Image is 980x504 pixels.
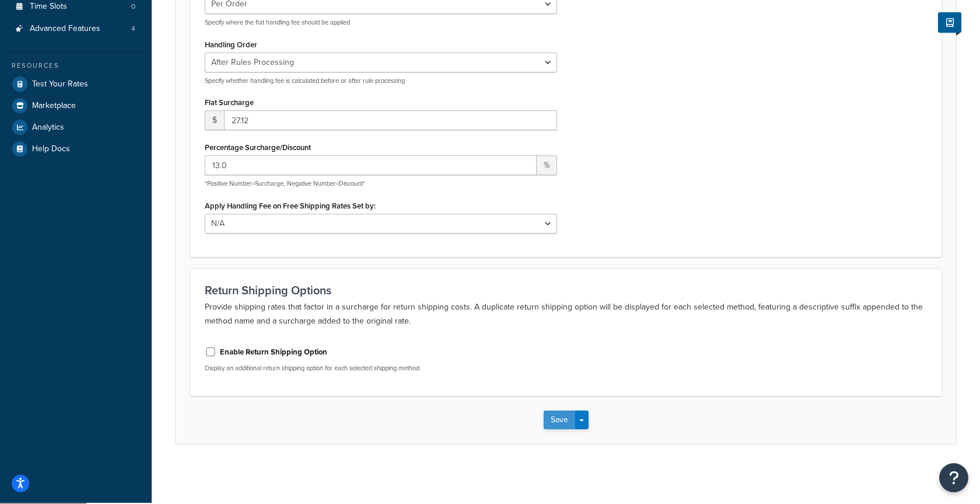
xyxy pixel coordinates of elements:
[205,143,311,152] label: Percentage Surcharge/Discount
[938,12,961,33] button: Show Help Docs
[205,77,557,85] p: Specify whether handling fee is calculated before or after rule processing
[205,364,557,373] p: Display an additional return shipping option for each selected shipping method.
[32,123,64,133] span: Analytics
[9,18,143,40] li: Advanced Features
[205,40,257,49] label: Handling Order
[205,179,557,188] p: *Positive Number=Surcharge, Negative Number=Discount*
[9,95,143,116] a: Marketplace
[32,101,76,111] span: Marketplace
[939,463,968,492] button: Open Resource Center
[30,2,67,12] span: Time Slots
[9,74,143,95] a: Test Your Rates
[9,138,143,159] a: Help Docs
[32,79,88,89] span: Test Your Rates
[205,300,927,328] p: Provide shipping rates that factor in a surcharge for return shipping costs. A duplicate return s...
[30,24,100,34] span: Advanced Features
[9,18,143,40] a: Advanced Features4
[205,18,557,27] p: Specify where the flat handling fee should be applied
[205,201,376,210] label: Apply Handling Fee on Free Shipping Rates Set by:
[32,144,70,154] span: Help Docs
[9,61,143,71] div: Resources
[220,347,327,357] label: Enable Return Shipping Option
[131,24,135,34] span: 4
[205,98,254,107] label: Flat Surcharge
[131,2,135,12] span: 0
[9,117,143,138] a: Analytics
[537,155,557,175] span: %
[205,110,224,130] span: $
[544,411,575,429] button: Save
[205,284,927,297] h3: Return Shipping Options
